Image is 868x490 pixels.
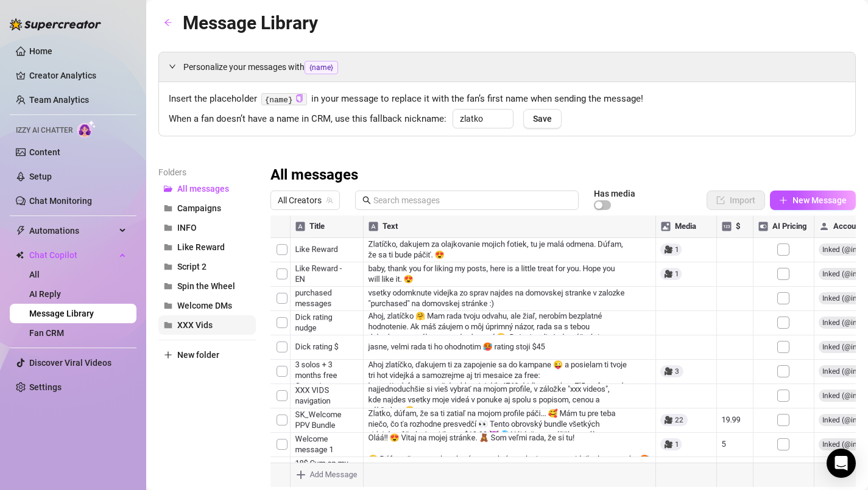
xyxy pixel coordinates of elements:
span: expanded [169,63,176,70]
button: Import [707,191,765,210]
span: XXX Vids [177,320,213,330]
span: copy [295,94,303,102]
article: Has media [594,190,635,197]
span: INFO [177,223,197,233]
a: Setup [29,172,52,181]
span: search [362,196,371,205]
span: All Creators [278,191,333,209]
span: Chat Copilot [29,245,116,265]
a: Creator Analytics [29,66,127,85]
img: AI Chatter [77,120,96,138]
a: Fan CRM [29,328,64,338]
button: Campaigns [158,198,256,218]
button: Spin the Wheel [158,276,256,296]
span: folder-open [164,184,172,193]
button: Script 2 [158,257,256,276]
a: All [29,270,40,279]
button: Like Reward [158,237,256,257]
span: plus [164,351,172,359]
span: All messages [177,184,229,194]
button: INFO [158,218,256,237]
article: Message Library [183,9,318,37]
span: folder [164,262,172,271]
a: Content [29,147,60,157]
article: Folders [158,166,256,179]
span: team [326,197,333,204]
span: When a fan doesn’t have a name in CRM, use this fallback nickname: [169,112,446,127]
span: folder [164,301,172,310]
button: New folder [158,345,256,365]
span: folder [164,282,172,290]
span: Like Reward [177,242,225,252]
a: Team Analytics [29,95,89,105]
button: Save [523,109,562,128]
span: Personalize your messages with [183,60,845,74]
span: New folder [177,350,219,360]
span: Campaigns [177,203,221,213]
span: plus [779,196,788,205]
div: Open Intercom Messenger [827,449,856,478]
span: thunderbolt [16,226,26,236]
span: folder [164,204,172,212]
span: Izzy AI Chatter [16,125,72,136]
img: Chat Copilot [16,251,24,259]
a: Message Library [29,309,94,318]
span: arrow-left [164,18,172,27]
img: logo-BBDzfeDw.svg [10,18,101,30]
span: folder [164,223,172,232]
button: Click to Copy [295,94,303,103]
a: Settings [29,382,62,392]
span: Welcome DMs [177,301,232,310]
button: XXX Vids [158,315,256,335]
button: Welcome DMs [158,296,256,315]
a: Discover Viral Videos [29,358,111,368]
span: Insert the placeholder in your message to replace it with the fan’s first name when sending the m... [169,92,845,107]
input: Search messages [373,194,571,207]
div: Personalize your messages with{name} [159,52,855,82]
code: {name} [261,93,307,106]
h3: All messages [270,166,358,185]
span: Save [533,114,552,124]
span: New Message [792,195,847,205]
a: Chat Monitoring [29,196,92,206]
a: AI Reply [29,289,61,299]
button: New Message [770,191,856,210]
span: Automations [29,221,116,240]
span: Spin the Wheel [177,281,235,291]
a: Home [29,46,52,56]
span: folder [164,243,172,251]
span: folder [164,321,172,329]
span: Script 2 [177,262,206,271]
span: {name} [305,61,338,74]
button: All messages [158,179,256,198]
